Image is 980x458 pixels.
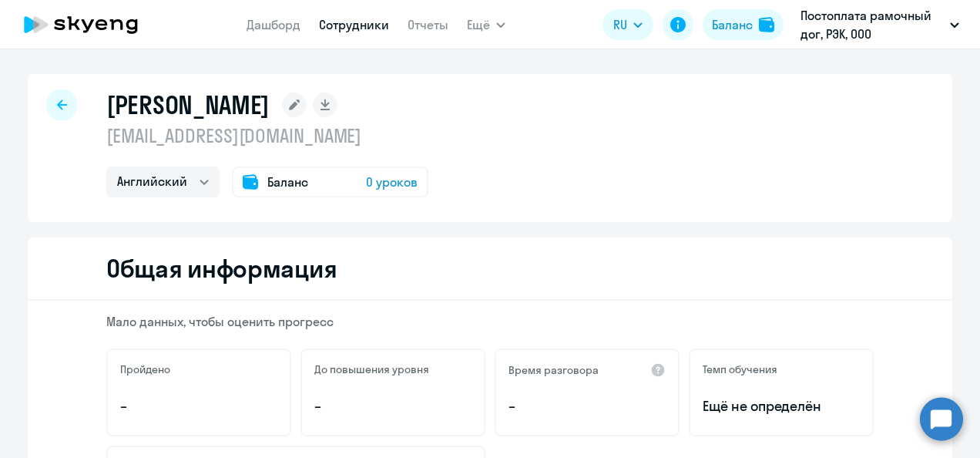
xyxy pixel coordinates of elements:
button: Балансbalance [703,9,784,40]
span: Ещё не определён [703,396,860,416]
h5: Темп обучения [703,362,777,376]
img: balance [759,17,774,32]
button: Ещё [467,9,505,40]
span: Ещё [467,15,490,34]
p: – [314,396,472,416]
h5: Пройдено [120,362,170,376]
p: Мало данных, чтобы оценить прогресс [106,313,874,330]
button: RU [602,9,653,40]
span: RU [613,15,627,34]
span: 0 уроков [366,173,418,191]
p: [EMAIL_ADDRESS][DOMAIN_NAME] [106,123,428,148]
p: – [120,396,277,416]
h1: [PERSON_NAME] [106,89,270,120]
div: Баланс [712,15,753,34]
p: Постоплата рамочный дог, РЭК, ООО [800,6,944,43]
button: Постоплата рамочный дог, РЭК, ООО [793,6,967,43]
a: Дашборд [247,17,300,32]
p: – [508,396,666,416]
h5: Время разговора [508,363,599,377]
a: Отчеты [408,17,448,32]
span: Баланс [267,173,308,191]
h5: До повышения уровня [314,362,429,376]
a: Сотрудники [319,17,389,32]
h2: Общая информация [106,253,337,284]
